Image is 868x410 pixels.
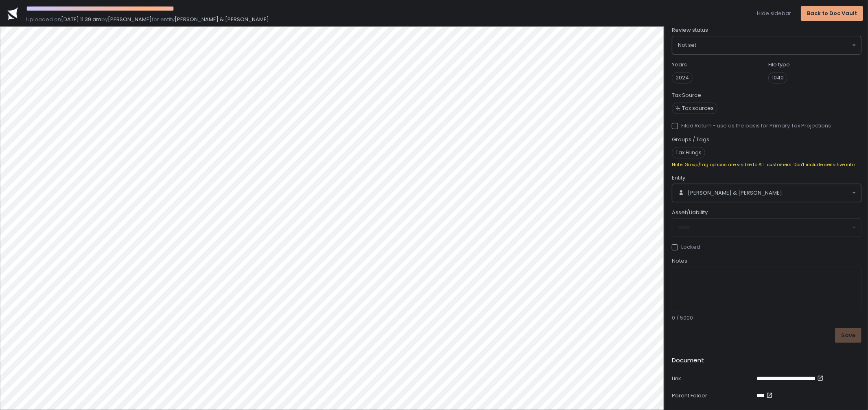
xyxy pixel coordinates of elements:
[672,392,753,399] div: Parent Folder
[672,356,704,365] h2: Document
[801,6,863,21] button: Back to Doc Vault
[678,41,696,49] span: Not set
[61,15,101,23] span: [DATE] 11:39 am
[672,174,685,182] span: Entity
[768,61,790,68] label: File type
[672,209,708,216] span: Asset/Liability
[152,15,175,23] span: for entity
[672,36,861,54] div: Search for option
[672,61,687,68] label: Years
[768,72,787,83] span: 1040
[672,162,861,168] div: Note: Group/tag options are visible to ALL customers. Don't include sensitive info
[688,189,782,197] span: [PERSON_NAME] & [PERSON_NAME]
[757,10,791,17] button: Hide sidebar
[672,184,861,202] div: Search for option
[175,15,269,23] span: [PERSON_NAME] & [PERSON_NAME]
[696,41,851,49] input: Search for option
[672,136,709,143] label: Groups / Tags
[682,105,714,112] span: Tax sources
[782,189,851,197] input: Search for option
[672,375,753,382] div: Link
[672,314,861,322] div: 0 / 5000
[672,72,693,83] span: 2024
[26,15,61,23] span: Uploaded on
[672,92,701,99] label: Tax Source
[807,10,857,17] div: Back to Doc Vault
[108,15,152,23] span: [PERSON_NAME]
[672,147,705,158] span: Tax Filings
[672,257,687,265] span: Notes
[672,26,708,34] span: Review status
[101,15,108,23] span: by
